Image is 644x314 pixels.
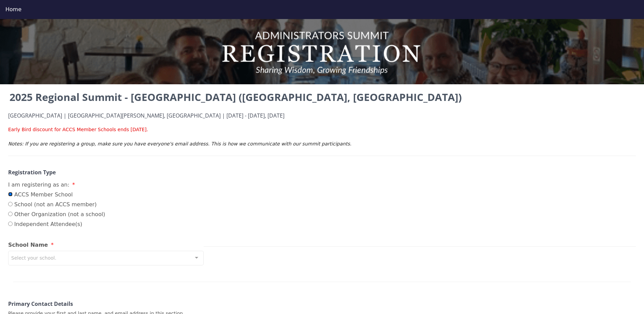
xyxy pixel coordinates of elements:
div: Home [5,5,639,14]
input: Independent Attendee(s) [8,222,13,226]
span: Select your school. [11,254,56,262]
span: I am registering as an: [8,181,69,188]
label: ACCS Member School [8,191,105,199]
h2: 2025 Regional Summit - [GEOGRAPHIC_DATA] ([GEOGRAPHIC_DATA], [GEOGRAPHIC_DATA]) [8,90,636,105]
label: School (not an ACCS member) [8,200,105,209]
label: Other Organization (not a school) [8,210,105,219]
h4: [GEOGRAPHIC_DATA] | [GEOGRAPHIC_DATA][PERSON_NAME], [GEOGRAPHIC_DATA] | [DATE] - [DATE], [DATE] [8,113,636,119]
label: Independent Attendee(s) [8,220,105,228]
em: Notes: If you are registering a group, make sure you have everyone's email address. This is how w... [8,141,351,146]
strong: Primary Contact Details [8,300,73,308]
input: School (not an ACCS member) [8,202,13,206]
span: Early Bird discount for ACCS Member Schools ends [DATE]. [8,127,148,132]
input: Other Organization (not a school) [8,212,13,216]
strong: Registration Type [8,169,56,176]
span: School Name [8,242,48,248]
input: ACCS Member School [8,192,13,196]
